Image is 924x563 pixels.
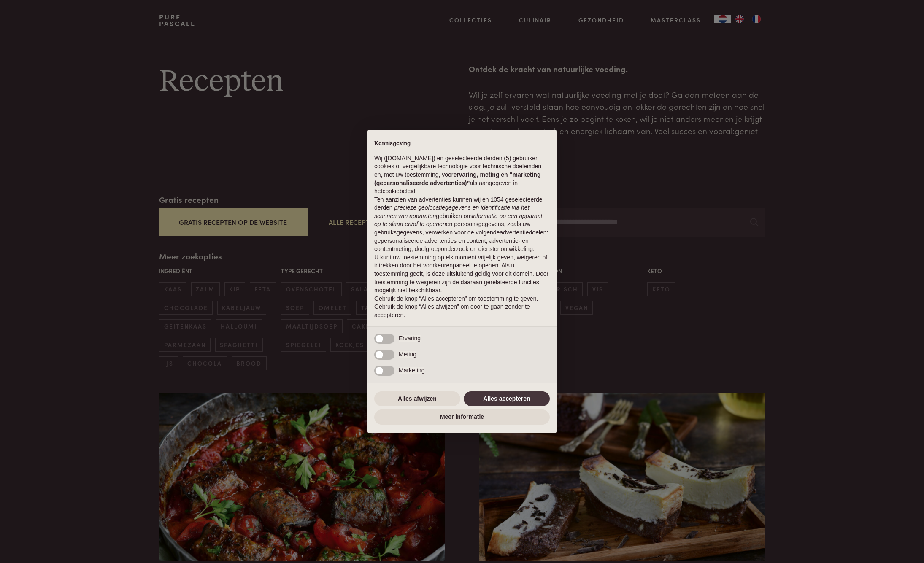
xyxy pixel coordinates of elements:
[374,140,550,148] h2: Kennisgeving
[374,213,543,228] em: informatie op een apparaat op te slaan en/of te openen
[374,196,550,253] p: Ten aanzien van advertenties kunnen wij en 1054 geselecteerde gebruiken om en persoonsgegevens, z...
[399,367,424,374] span: Marketing
[374,409,550,425] button: Meer informatie
[374,295,550,320] p: Gebruik de knop “Alles accepteren” om toestemming te geven. Gebruik de knop “Alles afwijzen” om d...
[464,391,550,407] button: Alles accepteren
[374,204,529,219] em: precieze geolocatiegegevens en identificatie via het scannen van apparaten
[382,188,415,194] a: cookiebeleid
[374,171,540,186] strong: ervaring, meting en “marketing (gepersonaliseerde advertenties)”
[374,253,550,295] p: U kunt uw toestemming op elk moment vrijelijk geven, weigeren of intrekken door het voorkeurenpan...
[374,154,550,196] p: Wij ([DOMAIN_NAME]) en geselecteerde derden (5) gebruiken cookies of vergelijkbare technologie vo...
[399,351,416,358] span: Meting
[374,391,460,407] button: Alles afwijzen
[399,335,421,342] span: Ervaring
[374,204,393,212] button: derden
[500,229,546,237] button: advertentiedoelen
